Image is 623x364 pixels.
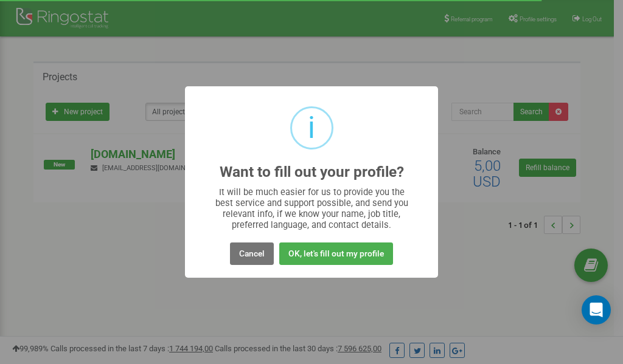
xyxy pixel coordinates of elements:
[209,187,414,230] div: It will be much easier for us to provide you the best service and support possible, and send you ...
[220,164,404,180] h2: Want to fill out your profile?
[582,295,611,325] div: Open Intercom Messenger
[308,108,315,148] div: i
[230,242,274,265] button: Cancel
[279,242,393,265] button: OK, let's fill out my profile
